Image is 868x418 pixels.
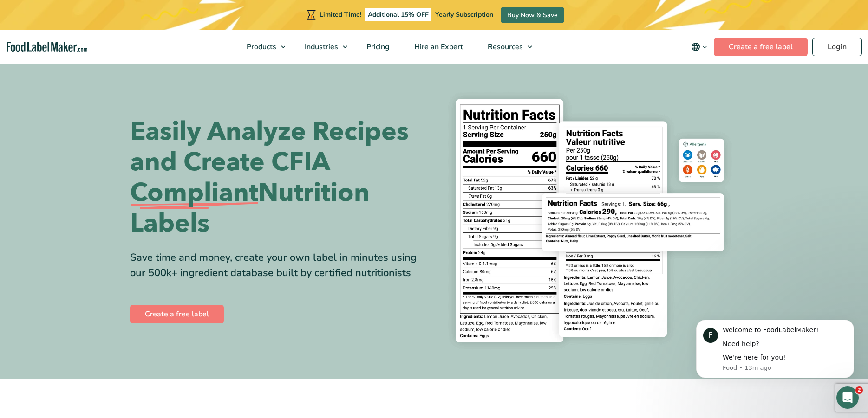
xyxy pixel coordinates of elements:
[130,305,224,323] a: Create a free label
[501,7,564,23] a: Buy Now & Save
[682,306,868,393] iframe: Intercom notifications message
[435,10,493,19] span: Yearly Subscription
[244,42,277,52] span: Products
[836,386,859,409] iframe: Intercom live chat
[293,30,352,64] a: Industries
[302,42,339,52] span: Industries
[130,116,427,239] h1: Easily Analyze Recipes and Create CFIA Nutrition Labels
[365,8,431,21] span: Additional 15% OFF
[320,10,361,19] span: Limited Time!
[402,30,473,64] a: Hire an Expert
[364,42,391,52] span: Pricing
[235,30,290,64] a: Products
[130,178,258,208] span: Compliant
[411,42,464,52] span: Hire an Expert
[485,42,524,52] span: Resources
[855,386,863,394] span: 2
[714,38,808,56] a: Create a free label
[812,38,862,56] a: Login
[476,30,537,64] a: Resources
[130,250,427,281] div: Save time and money, create your own label in minutes using our 500k+ ingredient database built b...
[354,30,400,64] a: Pricing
